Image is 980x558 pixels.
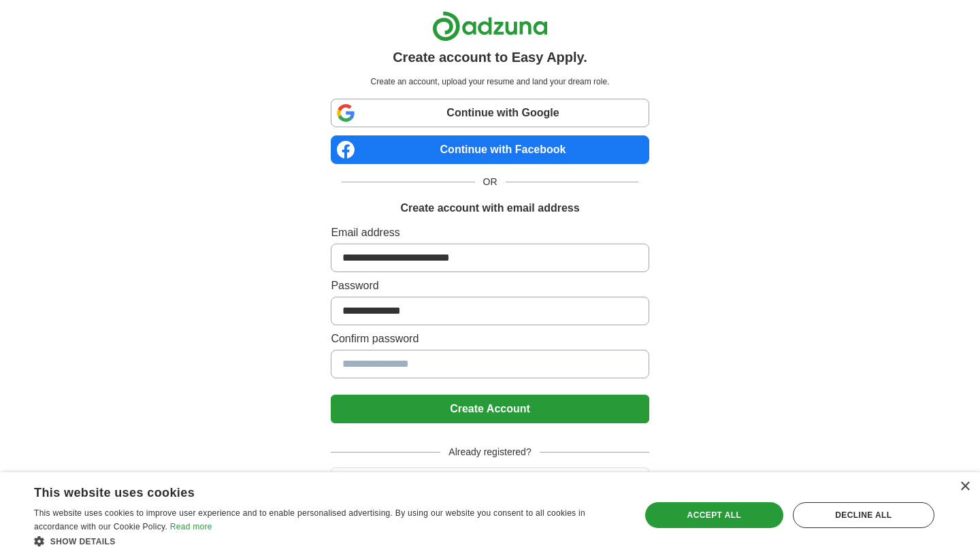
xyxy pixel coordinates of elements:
[432,11,548,42] img: Adzuna logo
[331,331,649,347] label: Confirm password
[331,99,649,127] a: Continue with Google
[960,482,970,492] div: Close
[34,480,589,501] div: This website uses cookies
[333,76,646,88] p: Create an account, upload your resume and land your dream role.
[393,47,587,67] h1: Create account to Easy Apply.
[331,467,649,496] button: Login
[50,537,116,546] span: Show details
[331,278,649,294] label: Password
[645,502,783,528] div: Accept all
[34,508,585,531] span: This website uses cookies to improve user experience and to enable personalised advertising. By u...
[331,395,649,423] button: Create Account
[170,522,212,531] a: Read more, opens a new window
[331,225,649,241] label: Email address
[475,175,506,189] span: OR
[34,534,623,548] div: Show details
[440,445,539,459] span: Already registered?
[793,502,934,528] div: Decline all
[400,200,579,216] h1: Create account with email address
[331,135,649,164] a: Continue with Facebook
